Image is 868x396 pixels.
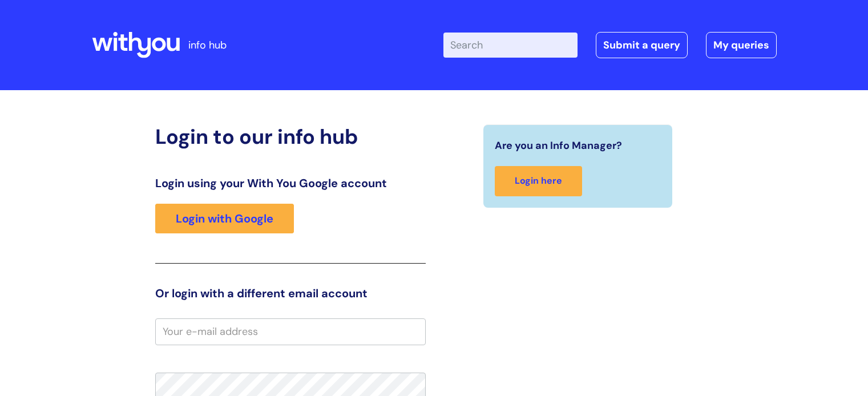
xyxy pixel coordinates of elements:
[188,36,227,54] p: info hub
[155,176,426,190] h3: Login using your With You Google account
[596,32,688,58] a: Submit a query
[155,124,426,149] h2: Login to our info hub
[495,166,582,196] a: Login here
[155,204,294,233] a: Login with Google
[155,318,426,345] input: Your e-mail address
[495,136,622,155] span: Are you an Info Manager?
[443,33,578,58] input: Search
[155,286,426,300] h3: Or login with a different email account
[706,32,777,58] a: My queries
